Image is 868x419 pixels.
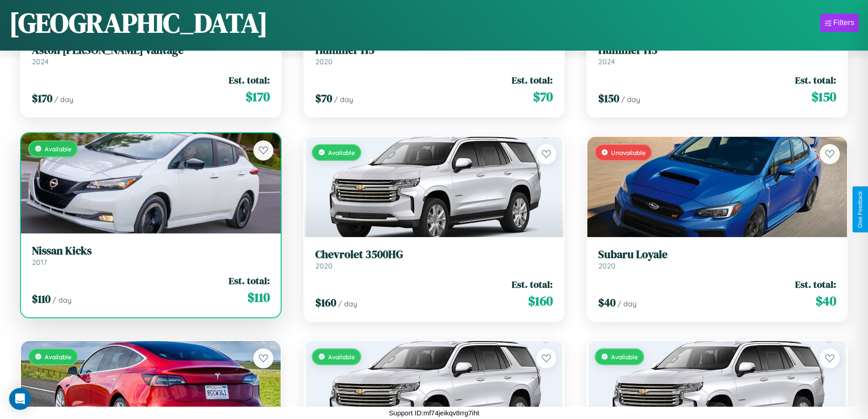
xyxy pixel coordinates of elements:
[857,191,863,228] div: Give Feedback
[32,57,49,66] span: 2024
[598,57,615,66] span: 2024
[315,248,553,270] a: Chevrolet 3500HG2020
[621,95,640,104] span: / day
[598,261,616,270] span: 2020
[32,291,51,306] span: $ 110
[315,248,553,261] h3: Chevrolet 3500HG
[32,258,47,267] span: 2017
[32,44,270,66] a: Aston [PERSON_NAME] Vantage2024
[32,44,270,57] h3: Aston [PERSON_NAME] Vantage
[598,91,619,106] span: $ 150
[45,145,72,153] span: Available
[52,295,72,305] span: / day
[512,73,553,87] span: Est. total:
[833,18,854,27] div: Filters
[229,73,270,87] span: Est. total:
[334,95,353,104] span: / day
[328,353,355,361] span: Available
[598,44,836,66] a: Hummer H32024
[611,353,638,361] span: Available
[512,278,553,291] span: Est. total:
[315,44,553,57] h3: Hummer H3
[598,248,836,261] h3: Subaru Loyale
[816,292,836,310] span: $ 40
[246,88,270,106] span: $ 170
[32,91,52,106] span: $ 170
[528,292,553,310] span: $ 160
[315,44,553,66] a: Hummer H32020
[389,407,479,419] p: Support ID: mf74jeikqv8rrg7iht
[795,73,836,87] span: Est. total:
[598,248,836,270] a: Subaru Loyale2020
[617,299,637,308] span: / day
[229,274,270,287] span: Est. total:
[315,261,333,270] span: 2020
[247,288,270,306] span: $ 110
[32,244,270,267] a: Nissan Kicks2017
[9,4,268,41] h1: [GEOGRAPHIC_DATA]
[45,353,72,361] span: Available
[315,57,333,66] span: 2020
[32,244,270,258] h3: Nissan Kicks
[598,44,836,57] h3: Hummer H3
[338,299,357,308] span: / day
[9,388,31,410] div: Open Intercom Messenger
[54,95,73,104] span: / day
[812,88,836,106] span: $ 150
[820,14,859,32] button: Filters
[611,149,646,156] span: Unavailable
[315,91,332,106] span: $ 70
[795,278,836,291] span: Est. total:
[328,149,355,156] span: Available
[315,295,336,310] span: $ 160
[598,295,616,310] span: $ 40
[533,88,553,106] span: $ 70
